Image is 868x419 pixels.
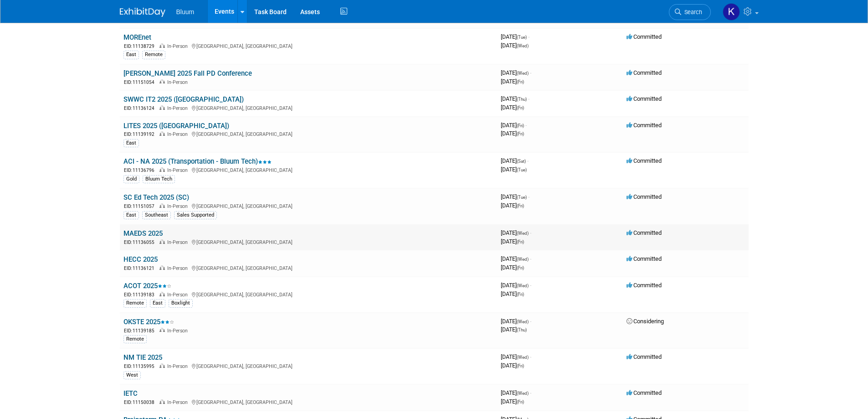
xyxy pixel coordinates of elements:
a: NM TIE 2025 [123,353,162,362]
span: [DATE] [501,238,524,245]
div: East [123,211,139,219]
span: In-Person [167,203,190,209]
img: In-Person Event [159,363,165,368]
a: SWWC IT2 2025 ([GEOGRAPHIC_DATA]) [123,95,244,103]
span: In-Person [167,167,190,173]
div: Bluum Tech [143,175,175,183]
div: [GEOGRAPHIC_DATA], [GEOGRAPHIC_DATA] [123,290,493,298]
span: [DATE] [501,282,531,289]
span: EID: 11151057 [124,204,158,209]
div: East [123,51,139,59]
span: In-Person [167,328,190,334]
span: - [530,389,531,396]
div: [GEOGRAPHIC_DATA], [GEOGRAPHIC_DATA] [123,42,493,50]
span: - [528,33,529,40]
div: [GEOGRAPHIC_DATA], [GEOGRAPHIC_DATA] [123,264,493,272]
span: (Fri) [517,105,524,110]
span: [DATE] [501,290,524,297]
span: - [528,193,529,200]
span: EID: 11139192 [124,132,158,137]
span: EID: 11139183 [124,292,158,297]
span: (Fri) [517,239,524,244]
span: [DATE] [501,353,531,360]
span: [DATE] [501,130,524,137]
a: [PERSON_NAME] 2025 Fall PD Conference [123,69,252,78]
span: In-Person [167,363,190,369]
span: [DATE] [501,362,524,369]
div: Gold [123,175,139,183]
span: [DATE] [501,255,531,262]
span: (Wed) [517,71,529,76]
div: East [123,139,139,147]
span: (Fri) [517,123,524,128]
span: [DATE] [501,69,531,76]
span: Committed [627,122,662,129]
span: (Sat) [517,159,526,164]
img: In-Person Event [159,203,165,208]
div: [GEOGRAPHIC_DATA], [GEOGRAPHIC_DATA] [123,202,493,210]
a: OKSTE 2025 [123,318,174,326]
span: - [530,318,531,325]
img: In-Person Event [159,265,165,270]
span: Search [681,9,702,16]
div: Remote [123,335,147,343]
span: - [528,95,529,102]
span: In-Person [167,43,190,49]
div: Southeast [142,211,171,219]
span: EID: 11135995 [124,364,158,369]
div: [GEOGRAPHIC_DATA], [GEOGRAPHIC_DATA] [123,104,493,112]
span: (Wed) [517,231,529,236]
span: EID: 11151054 [124,80,158,85]
span: - [525,122,527,129]
span: [DATE] [501,264,524,271]
div: [GEOGRAPHIC_DATA], [GEOGRAPHIC_DATA] [123,362,493,370]
span: Committed [627,33,662,40]
span: Committed [627,282,662,289]
a: MAEDS 2025 [123,229,163,238]
span: [DATE] [501,398,524,405]
img: In-Person Event [159,399,165,404]
span: [DATE] [501,104,524,111]
span: [DATE] [501,318,531,325]
span: (Fri) [517,292,524,297]
span: (Fri) [517,265,524,270]
img: In-Person Event [159,167,165,172]
span: In-Person [167,265,190,271]
div: [GEOGRAPHIC_DATA], [GEOGRAPHIC_DATA] [123,166,493,174]
img: In-Person Event [159,105,165,110]
div: East [150,299,165,307]
img: In-Person Event [159,43,165,48]
span: (Thu) [517,327,527,332]
span: Committed [627,229,662,236]
span: [DATE] [501,42,529,49]
span: (Fri) [517,79,524,84]
span: In-Person [167,239,190,245]
span: In-Person [167,131,190,137]
a: SC Ed Tech 2025 (SC) [123,193,189,202]
span: [DATE] [501,78,524,85]
span: EID: 11136121 [124,266,158,271]
span: (Tue) [517,195,527,200]
div: Remote [142,51,165,59]
img: ExhibitDay [120,8,165,17]
span: Considering [627,318,664,325]
span: EID: 11150038 [124,400,158,405]
span: Committed [627,69,662,76]
span: (Wed) [517,319,529,324]
span: [DATE] [501,193,529,200]
a: HECC 2025 [123,255,158,264]
img: In-Person Event [159,292,165,296]
span: (Fri) [517,131,524,136]
div: [GEOGRAPHIC_DATA], [GEOGRAPHIC_DATA] [123,238,493,246]
div: Boxlight [169,299,193,307]
a: ACOT 2025 [123,282,171,290]
span: (Wed) [517,43,529,48]
span: (Wed) [517,391,529,396]
span: (Wed) [517,257,529,262]
div: Remote [123,299,147,307]
div: West [123,371,141,379]
span: (Fri) [517,203,524,208]
a: LITES 2025 ([GEOGRAPHIC_DATA]) [123,122,229,130]
span: Committed [627,389,662,396]
span: [DATE] [501,95,529,102]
